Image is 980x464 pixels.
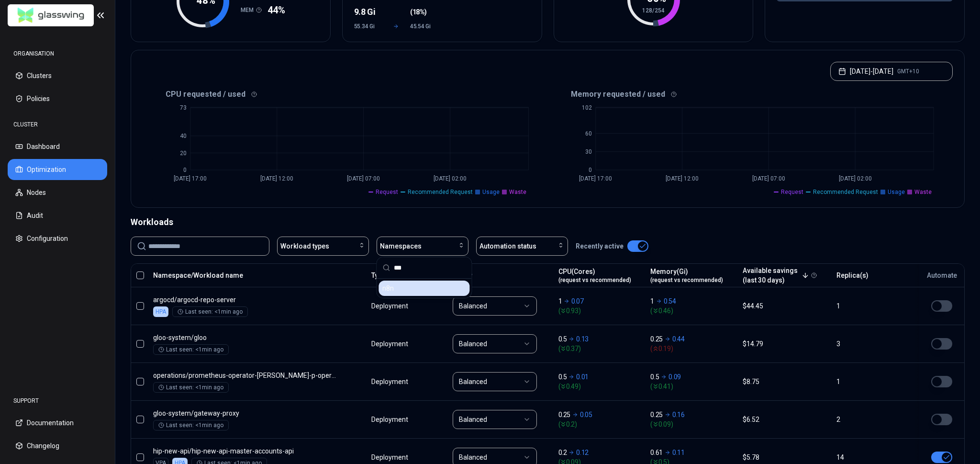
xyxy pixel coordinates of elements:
[8,228,107,249] button: Configuration
[558,448,567,457] p: 0.2
[668,372,681,382] p: 0.09
[453,271,549,280] div: Policy
[838,175,871,182] tspan: [DATE] 02:00
[650,306,734,316] span: ( 0.46 )
[664,296,676,306] p: 0.54
[830,62,953,81] button: [DATE]-[DATE]GMT+10
[8,391,107,410] div: SUPPORT
[8,88,107,109] button: Policies
[588,167,591,173] tspan: 0
[585,130,591,137] tspan: 60
[354,5,382,19] div: 9.8 Gi
[183,167,187,173] tspan: 0
[8,44,107,63] div: ORGANISATION
[836,377,909,386] div: 1
[571,296,584,306] p: 0.07
[14,4,88,27] img: GlassWing
[479,241,536,251] span: Automation status
[743,453,828,462] div: $5.78
[377,279,471,298] div: Suggestions
[924,271,960,280] div: Automate
[752,175,785,182] tspan: [DATE] 07:00
[580,410,592,419] p: 0.05
[576,241,624,251] p: Recently active
[153,446,337,456] p: hip-new-api-master-accounts-api
[382,283,394,293] span: n8n
[412,7,425,17] span: 18%
[410,7,427,17] span: ( )
[174,175,207,182] tspan: [DATE] 17:00
[914,188,932,196] span: Waste
[836,339,909,349] div: 3
[178,308,243,316] div: Last seen: <1min ago
[931,452,952,463] button: This workload cannot be automated, because HPA is applied or managed by Gitops.
[371,415,410,424] div: Deployment
[650,382,734,391] span: ( 0.41 )
[158,346,223,353] div: Last seen: <1min ago
[277,237,369,256] button: Workload types
[8,136,107,157] button: Dashboard
[377,237,468,256] button: Namespaces
[576,334,589,344] p: 0.13
[650,410,663,419] p: 0.25
[267,3,285,17] span: 44%
[8,159,107,180] button: Optimization
[8,115,107,134] div: CLUSTER
[888,188,905,196] span: Usage
[931,300,952,312] button: This workload cannot be automated, because HPA is applied or managed by Gitops.
[650,266,723,285] button: Memory(Gi)(request vs recommended)
[579,175,612,182] tspan: [DATE] 17:00
[558,419,642,429] span: ( 0.2 )
[8,205,107,226] button: Audit
[482,188,500,196] span: Usage
[280,241,329,251] span: Workload types
[434,175,467,182] tspan: [DATE] 02:00
[371,377,410,386] div: Deployment
[153,371,337,380] p: prometheus-operator-kube-p-operator
[143,89,548,100] div: CPU requested / used
[650,372,659,382] p: 0.5
[8,182,107,203] button: Nodes
[642,7,665,14] tspan: 128/254
[650,448,663,457] p: 0.61
[410,23,438,30] span: 45.54 Gi
[836,453,909,462] div: 14
[581,104,591,111] tspan: 102
[371,453,410,462] div: Deployment
[8,65,107,86] button: Clusters
[743,415,828,424] div: $6.52
[371,339,410,349] div: Deployment
[650,276,723,284] span: (request vs recommended)
[650,334,663,344] p: 0.25
[836,415,909,424] div: 2
[260,175,293,182] tspan: [DATE] 12:00
[650,419,734,429] span: ( 0.09 )
[650,296,654,306] p: 1
[672,448,685,457] p: 0.11
[576,448,589,457] p: 0.12
[558,296,562,306] p: 1
[408,188,473,196] span: Recommended Request
[371,301,410,311] div: Deployment
[576,372,589,382] p: 0.01
[558,266,631,285] button: CPU(Cores)(request vs recommended)
[558,267,631,284] div: CPU(Cores)
[650,344,734,353] span: ( 0.19 )
[180,150,187,157] tspan: 20
[131,215,965,229] div: Workloads
[672,410,685,419] p: 0.16
[548,89,953,100] div: Memory requested / used
[558,306,642,316] span: ( 0.93 )
[558,372,567,382] p: 0.5
[666,175,699,182] tspan: [DATE] 12:00
[558,276,631,284] span: (request vs recommended)
[241,6,256,14] h1: MEM
[180,133,187,139] tspan: 40
[509,188,526,196] span: Waste
[158,421,223,429] div: Last seen: <1min ago
[180,104,187,111] tspan: 73
[153,333,337,342] p: gloo
[781,188,803,196] span: Request
[836,301,909,311] div: 1
[476,237,568,256] button: Automation status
